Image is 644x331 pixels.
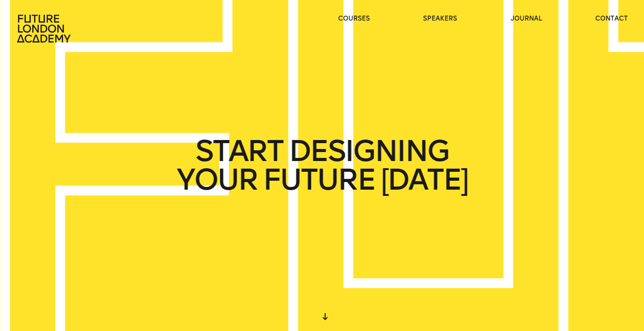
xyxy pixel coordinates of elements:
[289,137,449,165] span: DESIGNING
[511,14,542,23] a: journal
[338,14,370,23] a: courses
[195,137,283,165] span: START
[595,14,628,23] a: contact
[423,14,457,23] a: speakers
[177,165,257,194] span: YOUR
[381,165,467,194] span: [DATE]
[263,165,375,194] span: FUTURE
